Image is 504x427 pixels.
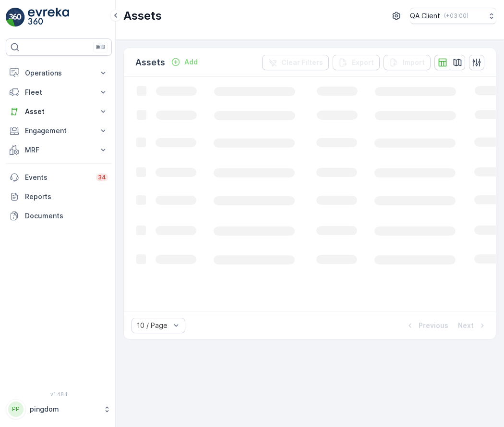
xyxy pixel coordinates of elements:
[184,57,198,67] p: Add
[419,321,448,330] p: Previous
[457,320,488,331] button: Next
[25,211,108,221] p: Documents
[6,102,112,121] button: Asset
[281,58,323,67] p: Clear Filters
[8,402,24,417] div: PP
[458,321,474,330] p: Next
[98,174,106,181] p: 34
[6,206,112,226] a: Documents
[96,43,105,51] p: ⌘B
[404,320,449,331] button: Previous
[25,88,93,97] p: Fleet
[6,187,112,206] a: Reports
[28,8,69,27] img: logo_light-DOdMpM7g.png
[6,8,25,27] img: logo
[6,83,112,102] button: Fleet
[6,168,112,187] a: Events34
[25,145,93,155] p: MRF
[25,192,108,201] p: Reports
[6,391,112,397] span: v 1.48.1
[444,12,468,20] p: ( +03:00 )
[25,68,93,78] p: Operations
[30,404,98,414] p: pingdom
[352,58,374,67] p: Export
[410,8,496,24] button: QA Client(+03:00)
[25,107,93,116] p: Asset
[6,63,112,83] button: Operations
[410,11,440,21] p: QA Client
[123,8,162,24] p: Assets
[25,173,90,182] p: Events
[6,140,112,160] button: MRF
[6,399,112,419] button: PPpingdom
[167,56,202,68] button: Add
[333,55,380,70] button: Export
[135,56,165,69] p: Assets
[262,55,329,70] button: Clear Filters
[384,55,431,70] button: Import
[6,121,112,140] button: Engagement
[25,126,93,136] p: Engagement
[403,58,425,67] p: Import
